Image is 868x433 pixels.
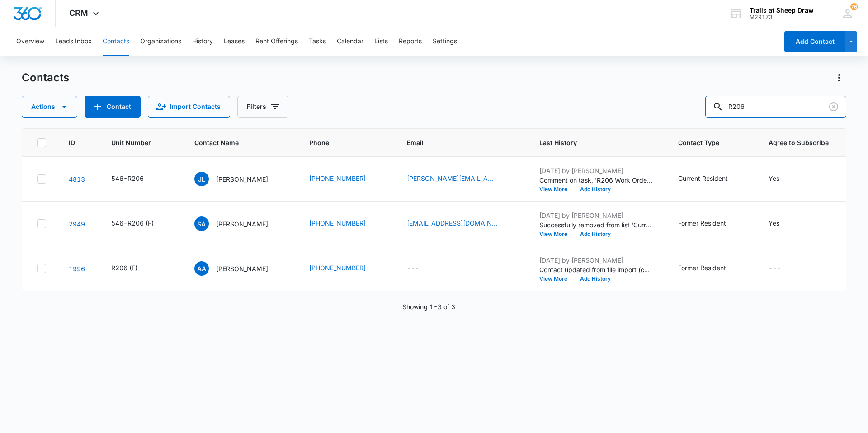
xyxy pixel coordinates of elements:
span: Agree to Subscribe [769,138,831,147]
a: [EMAIL_ADDRESS][DOMAIN_NAME] [407,218,497,228]
button: View More [539,276,574,282]
p: [DATE] by [PERSON_NAME] [539,211,652,220]
div: Contact Type - Current Resident - Select to Edit Field [678,174,744,184]
div: Agree to Subscribe - - Select to Edit Field [769,263,797,274]
div: Contact Type - Former Resident - Select to Edit Field [678,218,742,229]
div: Contact Type - Former Resident - Select to Edit Field [678,263,742,274]
div: notifications count [850,3,858,10]
h1: Contacts [22,71,69,85]
button: Overview [16,27,44,56]
button: Settings [433,27,457,56]
a: [PERSON_NAME][EMAIL_ADDRESS][PERSON_NAME][DOMAIN_NAME] [407,174,497,183]
div: Former Resident [678,218,726,228]
div: 546-R206 (F) [111,218,154,228]
div: Yes [769,174,779,183]
span: ID [69,138,76,147]
button: Organizations [140,27,181,56]
button: Calendar [337,27,363,56]
p: Showing 1-3 of 3 [402,302,455,311]
div: Unit Number - 546-R206 (F) - Select to Edit Field [111,218,170,229]
button: View More [539,187,574,192]
span: Email [407,138,505,147]
button: Add Contact [85,96,141,118]
div: Phone - (970) 714-8425 - Select to Edit Field [309,218,382,229]
button: Add History [574,231,617,237]
div: Unit Number - R206 (F) - Select to Edit Field [111,263,154,274]
a: [PHONE_NUMBER] [309,218,366,228]
button: Add Contact [784,31,845,52]
button: Rent Offerings [255,27,298,56]
span: Contact Type [678,138,734,147]
input: Search Contacts [705,96,846,118]
div: Yes [769,218,779,228]
p: Successfully removed from list 'Current Residents '. [539,220,652,230]
button: Contacts [103,27,129,56]
div: Former Resident [678,263,726,273]
button: Actions [22,96,77,118]
div: Contact Name - Jeffery Linsteadt - Select to Edit Field [194,172,284,186]
p: [DATE] by [PERSON_NAME] [539,166,652,175]
div: Email - sanderson6453@gmail.com - Select to Edit Field [407,218,514,229]
div: Current Resident [678,174,728,183]
span: SA [194,216,209,231]
p: [PERSON_NAME] [216,174,268,184]
button: Import Contacts [148,96,230,118]
a: [PHONE_NUMBER] [309,174,366,183]
p: Contact updated from file import (contacts-20231023195256.csv): -- [539,265,652,274]
a: Navigate to contact details page for Sean Anderson [69,220,85,228]
div: Agree to Subscribe - Yes - Select to Edit Field [769,218,796,229]
span: JL [194,172,209,186]
p: [PERSON_NAME] [216,219,268,229]
span: CRM [69,8,88,18]
a: Navigate to contact details page for Jeffery Linsteadt [69,175,85,183]
a: Navigate to contact details page for Andrea Arevalo [69,265,85,273]
button: Filters [237,96,288,118]
button: Add History [574,187,617,192]
div: account name [750,7,814,14]
span: Contact Name [194,138,275,147]
div: --- [769,263,781,274]
div: Agree to Subscribe - Yes - Select to Edit Field [769,174,796,184]
div: Phone - (972) 251-0571 - Select to Edit Field [309,174,382,184]
button: Reports [399,27,422,56]
div: --- [407,263,419,274]
p: Comment on task, 'R206 Work Order ' "The power cord on the dishwasher was bad was causing the bre... [539,175,652,185]
button: History [192,27,213,56]
button: Clear [826,99,841,114]
div: Email - jeffery.linsteadt@gmail.com - Select to Edit Field [407,174,514,184]
div: R206 (F) [111,263,137,273]
button: Actions [832,71,846,85]
button: Leases [224,27,245,56]
div: account id [750,14,814,20]
div: Phone - (951) 218-9029 - Select to Edit Field [309,263,382,274]
button: Add History [574,276,617,282]
span: Unit Number [111,138,173,147]
button: Lists [374,27,388,56]
a: [PHONE_NUMBER] [309,263,366,273]
p: [DATE] by [PERSON_NAME] [539,255,652,265]
div: 546-R206 [111,174,144,183]
button: Leads Inbox [55,27,92,56]
div: Email - - Select to Edit Field [407,263,435,274]
span: Phone [309,138,372,147]
button: Tasks [309,27,326,56]
span: AA [194,261,209,276]
div: Contact Name - Sean Anderson - Select to Edit Field [194,216,284,231]
button: View More [539,231,574,237]
p: [PERSON_NAME] [216,264,268,273]
div: Contact Name - Andrea Arevalo - Select to Edit Field [194,261,284,276]
span: 76 [850,3,858,10]
div: Unit Number - 546-R206 - Select to Edit Field [111,174,160,184]
span: Last History [539,138,643,147]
